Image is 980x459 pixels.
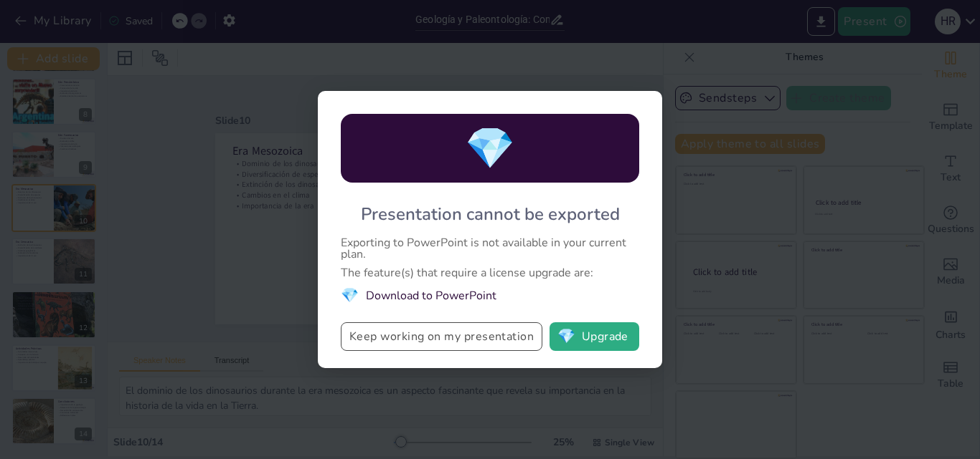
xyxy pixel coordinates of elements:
[341,237,639,260] div: Exporting to PowerPoint is not available in your current plan.
[341,322,542,351] button: Keep working on my presentation
[341,267,639,279] div: The feature(s) that require a license upgrade are:
[557,329,575,344] span: diamond
[341,286,639,305] li: Download to PowerPoint
[465,121,515,176] span: diamond
[550,322,639,351] button: diamondUpgrade
[361,203,620,226] div: Presentation cannot be exported
[341,286,359,305] span: diamond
